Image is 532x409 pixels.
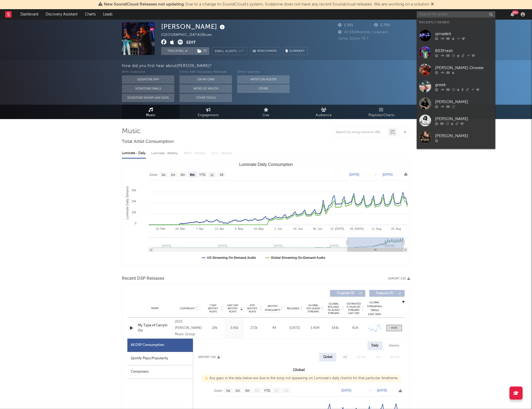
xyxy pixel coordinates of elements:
[212,47,247,55] button: Email AlertsOff
[181,173,185,177] text: 3m
[138,323,172,333] div: My Type of Carryin On
[289,50,305,53] span: Summary
[431,2,434,7] span: Dismiss
[180,75,232,84] button: On My Own
[146,112,156,119] span: Music
[374,173,377,176] text: →
[306,326,324,331] div: 1.41M
[263,112,269,119] span: Live
[349,173,359,176] text: [DATE]
[194,47,209,55] button: (2)
[180,69,232,75] div: Other A&R Discovery Methods
[210,173,214,177] text: 1y
[175,319,203,338] div: 2023 [PERSON_NAME] Music Group
[295,105,352,119] a: Audience
[373,292,397,295] span: Features ( 0 )
[180,307,195,310] span: Copyright
[350,227,364,230] text: 28. [DATE]
[417,112,495,129] a: [PERSON_NAME]
[235,227,244,230] text: 5. May
[220,173,223,177] text: All
[161,22,226,31] div: [PERSON_NAME]
[250,47,280,55] a: Benchmark
[138,306,172,310] div: Name
[435,48,493,54] div: 803Fresh
[151,149,179,158] div: Luminate - Weekly
[207,256,256,260] text: US Streaming On-Demand Audio
[206,326,223,331] div: 28k
[435,99,493,105] div: [PERSON_NAME]
[127,352,193,365] div: Spotify Plays/Popularity
[237,85,290,93] button: Other
[42,9,81,20] a: Discovery Assistant
[122,276,164,282] span: Recent DSP Releases
[226,304,240,313] span: Last Day Spotify Plays
[175,227,185,230] text: 24. Mar
[198,356,220,359] button: Export CSV
[372,227,381,230] text: 11. Aug
[271,256,325,260] text: Global Streaming On-Demand Audio
[352,105,410,119] a: Playlists/Charts
[417,11,495,18] input: Search for artists
[122,63,532,69] div: How did you first hear about [PERSON_NAME] ?
[186,40,196,46] button: Edit
[338,31,388,34] span: 42,550 Monthly Listeners
[161,32,218,38] div: [GEOGRAPHIC_DATA] | Blues
[122,85,174,93] button: Sodatone Emails
[198,112,219,119] span: Engagement
[190,173,194,177] text: 6m
[193,367,405,373] h3: Global
[435,31,493,37] div: sjmadeit
[122,94,174,102] button: Sodatone Snowflake Data
[122,149,146,158] div: Luminate - Daily
[265,326,283,331] div: 44
[330,227,344,230] text: 14. [DATE]
[99,9,116,20] a: Leads
[417,146,495,163] a: [PERSON_NAME]
[180,105,237,119] a: Engagement
[245,326,262,331] div: 272k
[306,304,321,313] span: Global ATD Audio Streams
[81,9,99,20] a: Charts
[255,389,259,393] text: 6m
[374,24,390,27] span: 2,700
[369,290,405,297] button: Features(0)
[122,69,174,75] div: With Sodatone
[417,44,495,61] a: 803Fresh
[265,304,280,312] span: Spotify Popularity
[368,112,394,119] span: Playlists/Charts
[274,227,282,230] text: 2. Jun
[264,389,270,393] text: YTD
[156,227,166,230] text: 10. Mar
[333,130,388,135] input: Search by song name or URL
[149,173,158,177] text: Zoom
[417,61,495,78] a: [PERSON_NAME] Oowee
[417,78,495,95] a: greek
[127,339,193,352] div: All DSP Consumption
[435,65,493,71] div: [PERSON_NAME] Oowee
[383,173,393,176] text: [DATE]
[341,389,351,392] text: [DATE]
[226,326,243,331] div: 3.95k
[512,10,519,14] div: 99 +
[293,227,303,230] text: 16. Jun
[343,354,347,360] div: US
[180,94,232,102] button: Other Tools
[245,304,259,313] span: ATD Spotify Plays
[180,85,232,93] button: Word Of Mouth
[368,389,371,392] text: →
[132,211,136,214] text: 10k
[236,389,240,393] text: 1m
[237,75,290,84] button: Artist on Roster
[135,222,136,225] text: 0
[417,27,495,44] a: sjmadeit
[127,365,193,379] div: Composers
[126,186,129,219] text: Luminate Daily Streams
[238,50,245,53] em: Off
[257,48,277,54] span: Benchmark
[122,160,410,265] svg: Luminate Daily Consumption
[388,277,410,280] button: Export CSV
[417,95,495,112] a: [PERSON_NAME]
[338,24,353,27] span: 1,301
[326,326,344,331] div: 143k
